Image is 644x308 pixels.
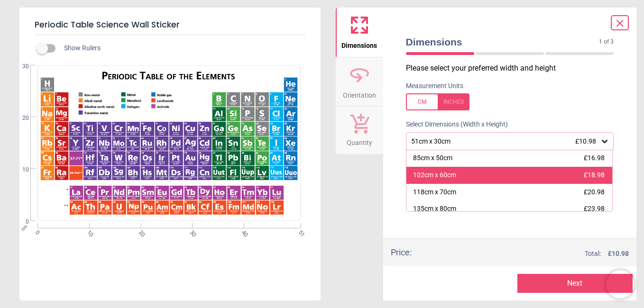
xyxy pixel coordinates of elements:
span: Dimensions [406,35,599,49]
span: £23.98 [584,205,605,212]
span: £ [608,249,629,259]
span: 20 [11,114,29,122]
span: 40 [239,229,246,235]
button: Quantity [336,107,383,154]
span: cm [20,223,28,232]
span: 10 [11,166,29,174]
span: 51 [296,229,303,235]
div: 51cm x 30cm [410,137,600,145]
button: Dimensions [336,8,383,57]
span: £16.98 [584,154,605,162]
h5: Periodic Table Science Wall Sticker [35,15,305,35]
iframe: Brevo live chat [606,270,635,299]
div: 102cm x 60cm [413,171,456,180]
button: Next [517,274,633,293]
span: £10.98 [575,137,596,145]
div: 85cm x 50cm [413,154,452,163]
span: 10 [85,229,91,235]
div: Total: [426,249,629,259]
span: 30 [188,229,194,235]
div: 135cm x 80cm [413,204,456,214]
span: Orientation [343,86,376,100]
span: 1 of 3 [599,38,614,46]
span: 20 [137,229,143,235]
label: Select Dimensions (Width x Height) [398,120,508,129]
span: Dimensions [341,36,377,51]
span: 0 [11,218,29,226]
span: 0 [33,229,39,235]
button: Orientation [336,57,383,107]
span: £18.98 [584,171,605,179]
div: 118cm x 70cm [413,188,456,197]
span: 30 [11,63,29,71]
span: 10.98 [612,250,629,257]
span: Quantity [347,134,372,148]
label: Measurement Units [406,82,463,91]
p: Please select your preferred width and height [406,63,622,73]
span: £20.98 [584,188,605,196]
div: Show Rulers [42,43,321,54]
div: Price : [391,246,412,258]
